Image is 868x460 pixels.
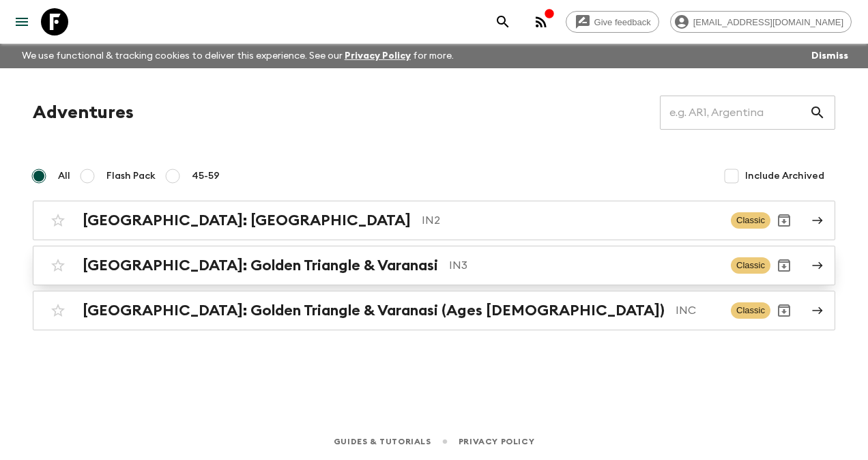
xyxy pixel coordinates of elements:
span: Give feedback [587,17,659,27]
p: We use functional & tracking cookies to deliver this experience. See our for more. [16,44,459,68]
a: [GEOGRAPHIC_DATA]: Golden Triangle & Varanasi (Ages [DEMOGRAPHIC_DATA])INCClassicArchive [33,291,835,330]
h2: [GEOGRAPHIC_DATA]: Golden Triangle & Varanasi (Ages [DEMOGRAPHIC_DATA]) [83,302,665,319]
input: e.g. AR1, Argentina [660,94,809,132]
p: INC [676,302,720,319]
span: Flash Pack [106,169,156,183]
p: IN2 [422,212,720,229]
button: search adventures [489,8,517,35]
div: [EMAIL_ADDRESS][DOMAIN_NAME] [670,11,852,33]
button: Archive [770,252,798,279]
button: Dismiss [808,46,852,66]
a: Guides & Tutorials [334,434,431,449]
span: All [58,169,70,183]
span: [EMAIL_ADDRESS][DOMAIN_NAME] [686,17,851,27]
span: 45-59 [192,169,220,183]
span: Classic [731,257,770,274]
a: Give feedback [566,11,659,33]
h2: [GEOGRAPHIC_DATA]: Golden Triangle & Varanasi [83,257,438,274]
button: menu [8,8,35,35]
h1: Adventures [33,99,134,126]
a: Privacy Policy [345,51,411,61]
span: Classic [731,302,770,319]
a: [GEOGRAPHIC_DATA]: Golden Triangle & VaranasiIN3ClassicArchive [33,246,835,285]
p: IN3 [449,257,720,274]
a: [GEOGRAPHIC_DATA]: [GEOGRAPHIC_DATA]IN2ClassicArchive [33,201,835,240]
button: Archive [770,297,798,324]
button: Archive [770,207,798,234]
span: Include Archived [745,169,824,183]
h2: [GEOGRAPHIC_DATA]: [GEOGRAPHIC_DATA] [83,212,411,229]
span: Classic [731,212,770,229]
a: Privacy Policy [459,434,534,449]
